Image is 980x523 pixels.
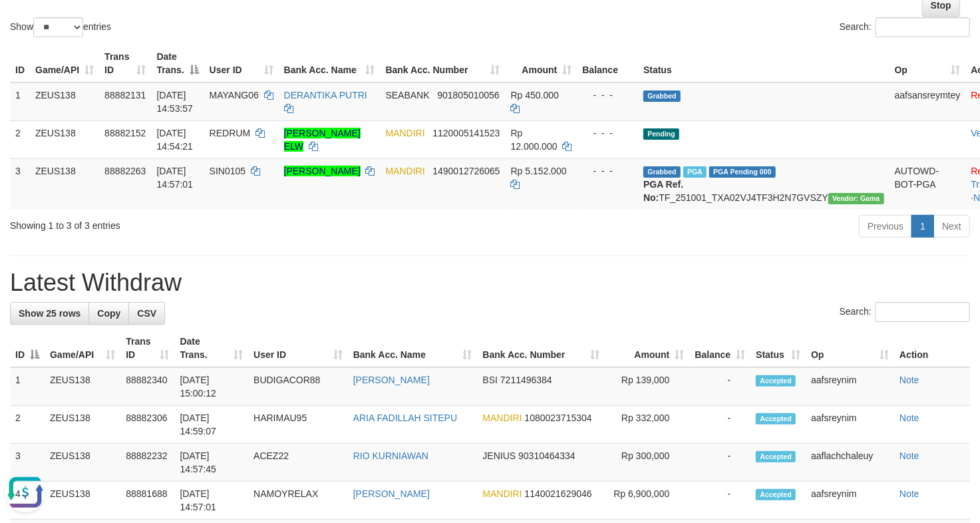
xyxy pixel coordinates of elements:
label: Search: [840,17,970,37]
a: ARIA FADILLAH SITEPU [353,413,457,423]
a: DERANTIKA PUTRI [284,90,367,100]
span: REDRUM [210,128,250,138]
span: Copy 7211496384 to clipboard [500,375,552,385]
span: 88882152 [104,128,146,138]
td: 88882232 [120,444,174,482]
th: Bank Acc. Number: activate to sort column ascending [478,329,605,367]
b: PGA Ref. No: [643,179,683,203]
span: MANDIRI [386,128,425,138]
td: ZEUS138 [45,482,120,520]
a: Previous [859,215,912,238]
span: Copy 1080023715304 to clipboard [525,413,592,423]
a: Note [899,413,919,423]
td: HARIMAU95 [248,406,348,444]
span: [DATE] 14:53:57 [156,90,193,114]
div: - - - [582,164,633,178]
td: [DATE] 14:59:07 [174,406,248,444]
th: Game/API: activate to sort column ascending [45,329,120,367]
td: Rp 300,000 [605,444,689,482]
span: Rp 5.152.000 [511,166,567,176]
a: Note [899,375,919,385]
td: 2 [10,120,30,158]
span: JENIUS [483,450,516,461]
th: Bank Acc. Name: activate to sort column ascending [279,45,381,83]
div: - - - [582,88,633,102]
button: Open LiveChat chat widget [5,5,45,45]
input: Search: [876,302,970,322]
span: Copy 1140021629046 to clipboard [525,488,592,499]
th: Trans ID: activate to sort column ascending [99,45,151,83]
select: Showentries [33,17,83,37]
a: [PERSON_NAME] ELW [284,128,361,152]
a: CSV [128,302,165,325]
span: Accepted [756,489,796,500]
td: - [689,482,750,520]
td: 1 [10,367,45,406]
a: Copy [88,302,129,325]
a: Show 25 rows [10,302,89,325]
td: aafsreynim [806,406,894,444]
th: Action [894,329,970,367]
td: [DATE] 14:57:01 [174,482,248,520]
td: 2 [10,406,45,444]
div: Showing 1 to 3 of 3 entries [10,214,399,232]
th: Trans ID: activate to sort column ascending [120,329,174,367]
span: [DATE] 14:57:01 [156,166,193,190]
td: ACEZ22 [248,444,348,482]
a: Next [933,215,970,238]
th: Amount: activate to sort column ascending [506,45,577,83]
th: Balance: activate to sort column ascending [689,329,750,367]
span: MANDIRI [386,166,425,176]
span: Accepted [756,413,796,425]
div: - - - [582,126,633,140]
th: ID [10,45,30,83]
td: aafsreynim [806,367,894,406]
a: 1 [911,215,934,238]
span: 88882131 [104,90,146,100]
th: Status: activate to sort column ascending [750,329,806,367]
label: Show entries [10,17,111,37]
th: Date Trans.: activate to sort column descending [151,45,204,83]
th: Amount: activate to sort column ascending [605,329,689,367]
span: PGA Pending [709,166,776,178]
span: SEABANK [386,90,430,100]
td: ZEUS138 [45,367,120,406]
th: Bank Acc. Name: activate to sort column ascending [348,329,478,367]
td: Rp 332,000 [605,406,689,444]
span: Rp 450.000 [511,90,559,100]
h1: Latest Withdraw [10,269,970,296]
td: ZEUS138 [30,120,99,158]
a: RIO KURNIAWAN [353,450,428,461]
span: Pending [643,128,679,140]
th: Game/API: activate to sort column ascending [30,45,99,83]
td: 88881688 [120,482,174,520]
span: Vendor URL: https://trx31.1velocity.biz [828,193,884,204]
td: ZEUS138 [45,444,120,482]
th: Date Trans.: activate to sort column ascending [174,329,248,367]
th: User ID: activate to sort column ascending [204,45,279,83]
span: Copy 90310464334 to clipboard [518,450,575,461]
td: NAMOYRELAX [248,482,348,520]
a: Note [899,488,919,499]
a: Note [899,450,919,461]
span: Show 25 rows [19,308,81,319]
td: [DATE] 15:00:12 [174,367,248,406]
span: Copy [97,308,120,319]
td: 88882306 [120,406,174,444]
td: ZEUS138 [45,406,120,444]
td: aaflachchaleuy [806,444,894,482]
span: SIN0105 [210,166,245,176]
span: CSV [137,308,156,319]
th: Op: activate to sort column ascending [890,45,966,83]
td: 88882340 [120,367,174,406]
span: Copy 1120005141523 to clipboard [432,128,500,138]
td: ZEUS138 [30,158,99,210]
label: Search: [840,302,970,322]
span: BSI [483,375,498,385]
th: ID: activate to sort column descending [10,329,45,367]
td: ZEUS138 [30,83,99,121]
a: [PERSON_NAME] [284,166,361,176]
span: MANDIRI [483,413,522,423]
td: AUTOWD-BOT-PGA [890,158,966,210]
span: Accepted [756,451,796,462]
